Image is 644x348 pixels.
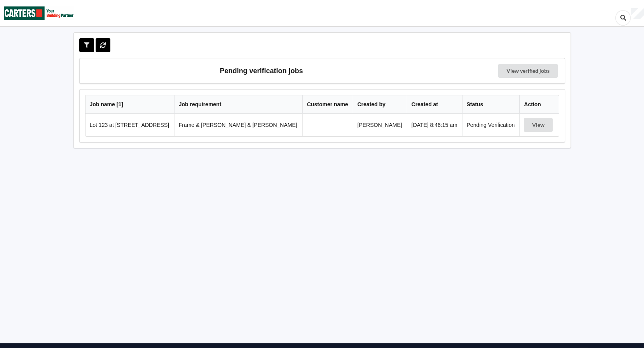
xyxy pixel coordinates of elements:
[85,64,438,78] h3: Pending verification jobs
[407,95,462,114] th: Created at
[407,114,462,136] td: [DATE] 8:46:15 am
[524,122,554,128] a: View
[174,95,302,114] th: Job requirement
[353,114,407,136] td: [PERSON_NAME]
[4,0,74,26] img: Carters
[86,95,174,114] th: Job name [ 1 ]
[462,114,520,136] td: Pending Verification
[86,114,174,136] td: Lot 123 at [STREET_ADDRESS]
[524,118,553,132] button: View
[519,95,558,114] th: Action
[498,64,558,78] a: View verified jobs
[631,8,644,19] div: User Profile
[462,95,520,114] th: Status
[174,114,302,136] td: Frame & [PERSON_NAME] & [PERSON_NAME]
[302,95,353,114] th: Customer name
[353,95,407,114] th: Created by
